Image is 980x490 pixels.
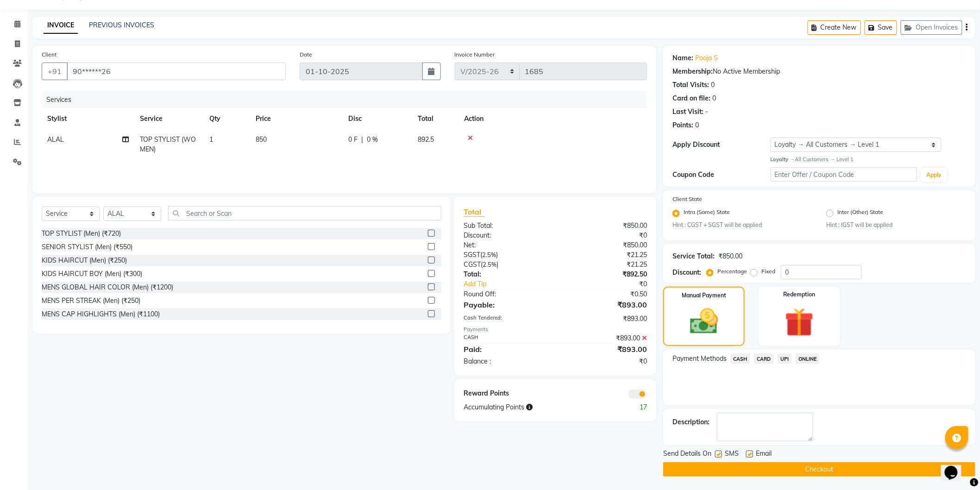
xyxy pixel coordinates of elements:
div: ₹850.00 [718,251,742,261]
th: Service [134,108,204,129]
input: Search by Name/Mobile/Email/Code [67,63,286,80]
span: Email [756,449,772,460]
div: 0 [695,120,699,130]
label: Redemption [784,290,816,299]
th: Stylist [42,108,134,129]
span: SGST [464,251,480,259]
th: Disc [343,108,412,129]
span: CARD [754,353,774,364]
div: ₹0 [572,279,654,289]
span: 2.5% [483,261,496,268]
div: Net: [457,240,555,250]
span: | [361,135,363,144]
label: Manual Payment [682,291,726,300]
div: Sub Total: [457,221,555,231]
span: Send Details On [663,449,711,460]
span: SMS [725,449,739,460]
label: Date [300,50,312,59]
div: Services [43,91,654,108]
div: ₹0 [555,357,654,366]
div: 17 [605,402,654,412]
span: 2.5% [482,251,496,258]
small: Hint : CGST + SGST will be applied [672,221,812,229]
div: ₹0 [555,231,654,240]
div: Total Visits: [672,80,709,90]
div: MENS GLOBAL HAIR COLOR (Men) (₹1200) [42,283,173,292]
div: Discount: [457,231,555,240]
div: Membership: [672,67,713,76]
div: All Customers → Level 1 [771,156,966,163]
div: Payable: [457,299,555,310]
label: Fixed [761,267,775,276]
div: ₹893.00 [555,314,654,324]
iframe: chat widget [941,453,971,481]
th: Action [459,108,647,129]
div: Accumulating Points [457,402,605,412]
div: MENS PER STREAK (Men) (₹250) [42,296,140,306]
span: ONLINE [796,353,820,364]
label: Client [42,50,57,59]
span: 850 [256,135,267,144]
strong: Loyalty → [771,156,795,163]
button: Checkout [663,462,975,477]
div: Discount: [672,268,701,277]
span: Payment Methods [672,354,727,364]
div: ₹893.00 [555,333,654,343]
span: 0 % [367,135,378,144]
div: KIDS HAIRCUT (Men) (₹250) [42,256,127,265]
a: PREVIOUS INVOICES [89,21,154,29]
div: Cash Tendered: [457,314,555,324]
div: Description: [672,417,710,427]
div: Paid: [457,344,555,355]
div: Apply Discount [672,140,770,150]
a: Pooja S [695,53,718,63]
img: _gift.svg [776,304,823,340]
th: Qty [204,108,250,129]
span: CGST [464,260,481,269]
div: 0 [712,94,716,103]
label: Inter (Other) State [837,208,883,219]
div: TOP STYLIST (Men) (₹720) [42,229,121,239]
div: Coupon Code [672,170,770,180]
div: Round Off: [457,289,555,299]
div: - [705,107,708,117]
span: ALAL [47,135,64,144]
div: 0 [711,80,715,90]
div: MENS CAP HIGHLIGHTS (Men) (₹1100) [42,309,160,319]
div: ( ) [457,260,555,270]
input: Search or Scan [168,206,441,220]
img: _cash.svg [681,305,727,338]
div: ₹21.25 [555,250,654,260]
div: ( ) [457,250,555,260]
div: Payments [464,326,647,333]
label: Intra (Same) State [684,208,730,219]
span: TOP STYLIST (WOMEN) [140,135,196,153]
button: +91 [42,63,68,80]
div: Service Total: [672,251,715,261]
div: CASH [457,333,555,343]
button: Open Invoices [901,20,962,35]
span: CASH [730,353,750,364]
label: Client State [672,195,702,203]
button: Save [865,20,897,35]
span: UPI [778,353,792,364]
div: ₹0.50 [555,289,654,299]
div: Balance : [457,357,555,366]
th: Price [250,108,343,129]
a: Add Tip [457,279,572,289]
div: ₹850.00 [555,221,654,231]
span: Total [464,207,485,217]
div: SENIOR STYLIST (Men) (₹550) [42,242,132,252]
div: Total: [457,270,555,279]
div: Points: [672,120,693,130]
div: Name: [672,53,693,63]
div: ₹893.00 [555,299,654,310]
button: Apply [921,168,947,182]
div: No Active Membership [672,67,966,76]
div: ₹892.50 [555,270,654,279]
th: Total [412,108,459,129]
div: Reward Points [457,389,555,399]
span: 1 [209,135,213,144]
small: Hint : IGST will be applied [826,221,966,229]
span: 892.5 [418,135,434,144]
